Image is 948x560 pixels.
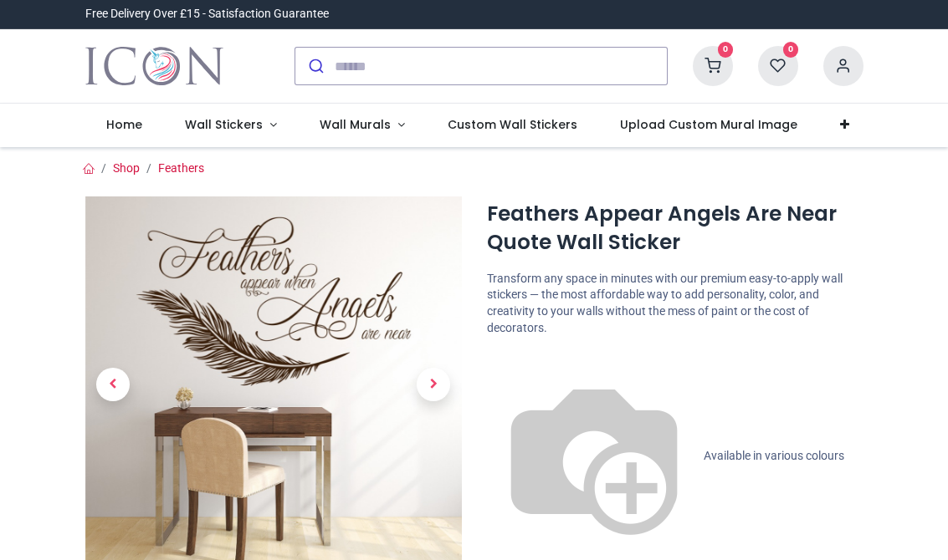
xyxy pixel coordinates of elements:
[106,116,142,133] span: Home
[298,104,426,147] a: Wall Murals
[620,116,797,133] span: Upload Custom Mural Image
[487,200,863,257] h1: Feathers Appear Angels Are Near Quote Wall Sticker
[85,6,329,23] div: Free Delivery Over £15 - Satisfaction Guarantee
[405,253,462,517] a: Next
[758,59,798,72] a: 0
[164,104,299,147] a: Wall Stickers
[512,6,863,23] iframe: Customer reviews powered by Trustpilot
[113,161,140,175] a: Shop
[320,116,391,133] span: Wall Murals
[417,368,450,401] span: Next
[85,43,223,89] a: Logo of Icon Wall Stickers
[448,116,577,133] span: Custom Wall Stickers
[693,59,733,72] a: 0
[85,43,223,89] img: Icon Wall Stickers
[158,161,204,175] a: Feathers
[295,48,335,84] button: Submit
[85,253,142,517] a: Previous
[96,368,130,401] span: Previous
[718,42,734,58] sup: 0
[783,42,799,58] sup: 0
[185,116,263,133] span: Wall Stickers
[487,271,863,336] p: Transform any space in minutes with our premium easy-to-apply wall stickers — the most affordable...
